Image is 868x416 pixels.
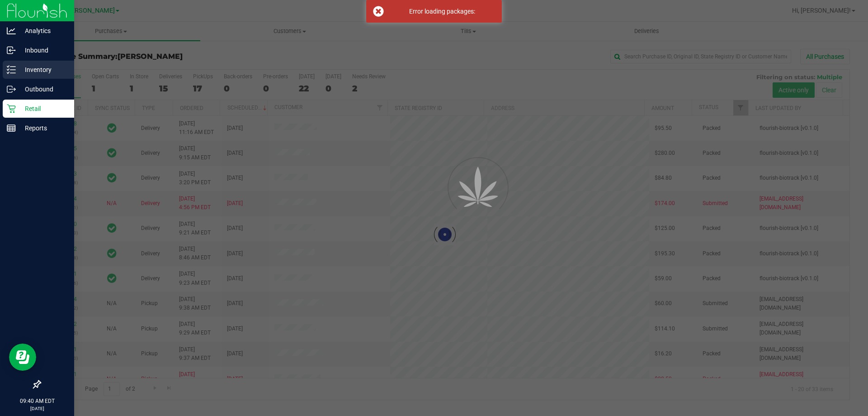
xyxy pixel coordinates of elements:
[9,344,36,371] iframe: Resource center
[7,85,16,94] inline-svg: Outbound
[16,64,70,75] p: Inventory
[7,65,16,74] inline-svg: Inventory
[16,25,70,36] p: Analytics
[7,46,16,55] inline-svg: Inbound
[16,123,70,134] p: Reports
[16,103,70,114] p: Retail
[7,124,16,133] inline-svg: Reports
[7,26,16,35] inline-svg: Analytics
[7,104,16,113] inline-svg: Retail
[16,84,70,95] p: Outbound
[389,7,495,16] div: Error loading packages:
[4,397,70,405] p: 09:40 AM EDT
[4,405,70,412] p: [DATE]
[16,45,70,56] p: Inbound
